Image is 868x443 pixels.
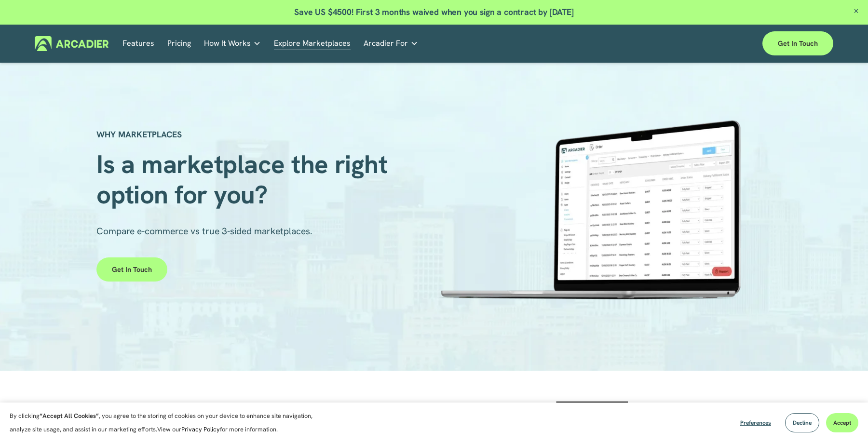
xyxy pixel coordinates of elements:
a: Get in touch [96,257,167,282]
a: Features [122,36,154,51]
button: Decline [785,413,819,432]
span: Compare e-commerce vs true 3-sided marketplaces. [96,225,312,237]
strong: “Accept All Cookies” [40,412,99,420]
button: Accept [826,413,858,432]
a: Get in touch [762,31,833,55]
button: Preferences [733,413,778,432]
a: Explore Marketplaces [274,36,351,51]
strong: WHY MARKETPLACES [96,129,182,140]
span: Is a marketplace the right option for you? [96,148,394,211]
img: Arcadier [35,36,108,51]
span: How It Works [204,37,251,50]
span: Decline [793,419,812,427]
a: folder dropdown [364,36,418,51]
a: Privacy Policy [181,425,220,433]
span: Preferences [740,419,771,427]
span: Arcadier For [364,37,408,50]
a: Pricing [167,36,191,51]
span: Accept [833,419,851,427]
p: By clicking , you agree to the storing of cookies on your device to enhance site navigation, anal... [10,409,323,436]
a: folder dropdown [204,36,261,51]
